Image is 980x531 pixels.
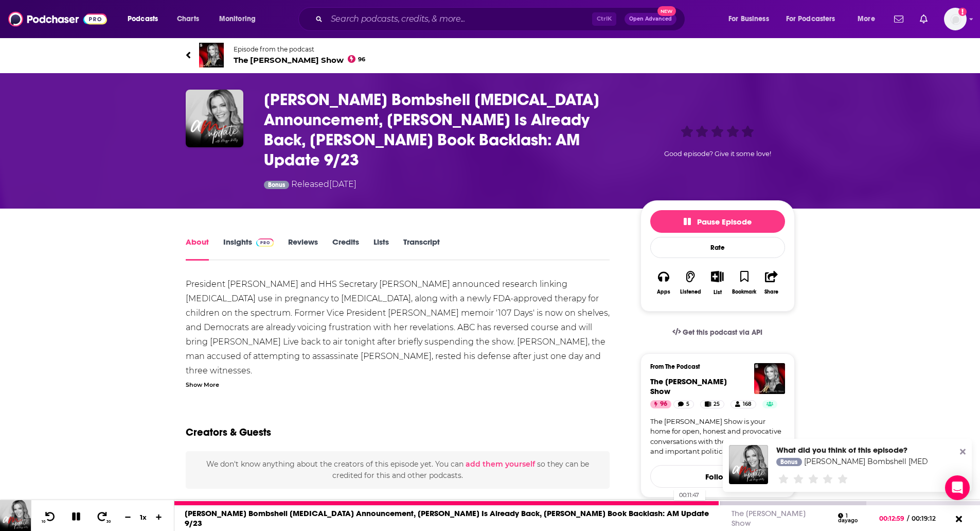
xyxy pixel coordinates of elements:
[650,363,777,370] h3: From The Podcast
[907,515,909,522] span: /
[732,508,806,528] a: The [PERSON_NAME] Show
[677,264,704,302] button: Listened
[958,8,967,16] svg: Add a profile image
[403,237,440,261] a: Transcript
[944,8,967,30] span: Logged in as RobLouis
[674,490,705,500] div: 00:11:47
[657,6,676,16] span: New
[680,289,701,295] div: Listened
[264,178,357,192] div: Released [DATE]
[664,150,771,158] span: Good episode? Give it some love!
[879,515,907,522] span: 00:12:59
[186,426,271,439] h2: Creators & Guests
[650,376,727,396] a: The Megyn Kelly Show
[8,9,107,29] img: Podchaser - Follow, Share and Rate Podcasts
[186,237,209,261] a: About
[174,501,980,505] div: 00:11:47
[234,45,366,53] span: Episode from the podcast
[93,511,113,524] button: 30
[466,460,535,468] button: add them yourself
[358,57,365,62] span: 96
[664,320,771,345] a: Get this podcast via API
[212,11,269,27] button: open menu
[186,277,610,479] div: President [PERSON_NAME] and HHS Secretary [PERSON_NAME] announced research linking [MEDICAL_DATA]...
[945,475,970,500] div: Open Intercom Messenger
[743,399,752,409] span: 168
[731,264,758,302] button: Bookmark
[288,237,318,261] a: Reviews
[732,289,756,295] div: Bookmark
[660,399,667,409] span: 96
[256,238,274,247] img: Podchaser Pro
[764,289,778,295] div: Share
[185,508,709,528] a: [PERSON_NAME] Bombshell [MEDICAL_DATA] Announcement, [PERSON_NAME] Is Already Back, [PERSON_NAME]...
[120,11,171,27] button: open menu
[308,7,695,31] div: Search podcasts, credits, & more...
[219,12,256,26] span: Monitoring
[264,90,624,170] h1: Trump's Bombshell Autism Announcement, Kimmel Is Already Back, Kamala Book Backlash: AM Update 9/23
[135,513,152,521] div: 1 x
[700,400,724,408] a: 25
[170,11,205,27] a: Charts
[650,376,727,396] span: The [PERSON_NAME] Show
[730,400,756,408] a: 168
[754,363,785,394] img: The Megyn Kelly Show
[657,289,670,295] div: Apps
[186,43,795,67] a: The Megyn Kelly ShowEpisode from the podcastThe [PERSON_NAME] Show96
[838,513,868,524] div: 1 day ago
[327,11,592,27] input: Search podcasts, credits, & more...
[268,182,285,188] span: Bonus
[332,237,359,261] a: Credits
[650,210,785,233] button: Pause Episode
[909,515,946,522] span: 00:19:12
[199,43,224,67] img: The Megyn Kelly Show
[650,264,677,302] button: Apps
[780,459,797,465] span: Bonus
[858,12,875,26] span: More
[650,237,785,258] div: Rate
[223,237,274,261] a: InsightsPodchaser Pro
[714,399,720,409] span: 25
[728,12,769,26] span: For Business
[673,400,694,408] a: 5
[40,511,59,524] button: 10
[234,55,366,65] span: The [PERSON_NAME] Show
[686,399,689,409] span: 5
[650,417,785,457] a: The [PERSON_NAME] Show is your home for open, honest and provocative conversations with the most ...
[650,465,785,488] button: Follow
[758,264,785,302] button: Share
[625,13,676,25] button: Open AdvancedNew
[42,520,45,524] span: 10
[704,264,730,302] div: Show More ButtonList
[714,289,722,296] div: List
[707,271,728,282] button: Show More Button
[850,11,888,27] button: open menu
[206,459,589,480] span: We don't know anything about the creators of this episode yet . You can so they can be credited f...
[177,12,199,26] span: Charts
[106,520,111,524] span: 30
[944,8,967,30] img: User Profile
[729,445,768,484] img: Trump's Bombshell Autism Announcement, Kimmel Is Already Back, Kamala Book Backlash: AM Update 9/23
[128,12,158,26] span: Podcasts
[721,11,782,27] button: open menu
[916,10,932,28] a: Show notifications dropdown
[186,90,243,147] img: Trump's Bombshell Autism Announcement, Kimmel Is Already Back, Kamala Book Backlash: AM Update 9/23
[944,8,967,30] button: Show profile menu
[890,10,907,28] a: Show notifications dropdown
[373,237,389,261] a: Lists
[629,16,672,22] span: Open Advanced
[776,445,928,455] div: What did you think of this episode?
[786,12,835,26] span: For Podcasters
[683,328,762,337] span: Get this podcast via API
[592,12,616,26] span: Ctrl K
[684,217,752,227] span: Pause Episode
[650,400,671,408] a: 96
[779,11,850,27] button: open menu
